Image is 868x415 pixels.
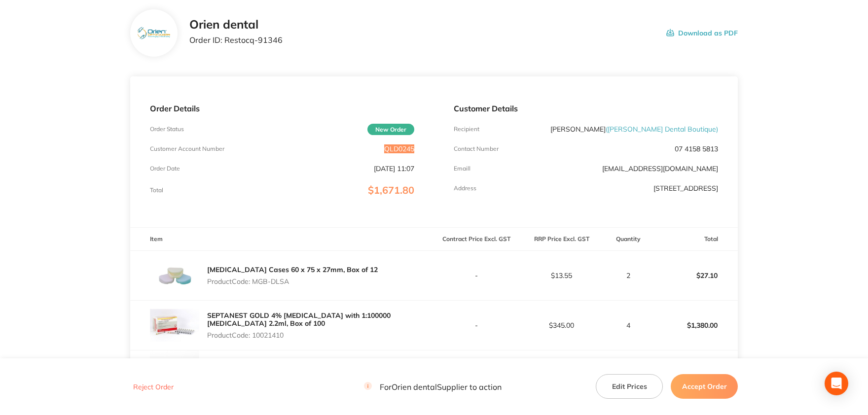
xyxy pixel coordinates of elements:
p: Contact Number [454,145,499,152]
p: 07 4158 5813 [675,145,718,153]
th: Contract Price Excl. GST [434,228,519,251]
p: [DATE] 11:07 [374,165,414,173]
button: Accept Order [671,374,738,399]
p: Order ID: Restocq- 91346 [189,35,283,44]
p: Customer Details [454,104,718,113]
img: Zmg1a3NyNw [150,301,199,350]
p: Product Code: MGB-DLSA [207,277,378,285]
p: $1,380.00 [653,313,737,337]
h2: Orien dental [189,18,283,32]
a: [MEDICAL_DATA] Cases 60 x 75 x 27mm, Box of 12 [207,265,378,274]
p: 4 [605,321,652,329]
p: [PERSON_NAME] [550,125,718,133]
a: SEPTANEST GOLD 4% [MEDICAL_DATA] with 1:100000 [MEDICAL_DATA] 2.2ml, Box of 100 [207,311,391,328]
button: Download as PDF [666,18,738,48]
th: Total [653,228,738,251]
p: Product Code: 10021410 [207,331,434,339]
a: [EMAIL_ADDRESS][DOMAIN_NAME] [602,164,718,173]
button: Reject Order [130,382,177,391]
p: $345.00 [519,321,603,329]
p: Emaill [454,165,470,172]
p: Order Status [150,126,184,133]
th: Item [130,228,434,251]
p: Address [454,185,476,192]
p: $27.10 [653,264,737,287]
th: Quantity [604,228,653,251]
th: RRP Price Excl. GST [519,228,604,251]
img: dGE2eTI4OA [150,251,199,300]
span: $1,671.80 [368,184,414,196]
p: QLD0245 [384,145,414,153]
p: For Orien dental Supplier to action [364,382,502,391]
p: [STREET_ADDRESS] [653,184,718,192]
div: Open Intercom Messenger [825,372,848,395]
p: Total [150,187,163,194]
img: eTEwcnBkag [138,27,170,39]
p: Order Details [150,104,414,113]
span: ( [PERSON_NAME] Dental Boutique ) [606,125,718,134]
p: $13.55 [519,272,603,279]
p: Recipient [454,126,479,133]
p: Customer Account Number [150,145,224,152]
img: dDZvc3V4cA [150,350,199,390]
button: Edit Prices [596,374,663,399]
span: New Order [367,124,414,135]
p: - [434,321,518,329]
p: Order Date [150,165,180,172]
p: - [434,272,518,279]
p: 2 [605,272,652,279]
